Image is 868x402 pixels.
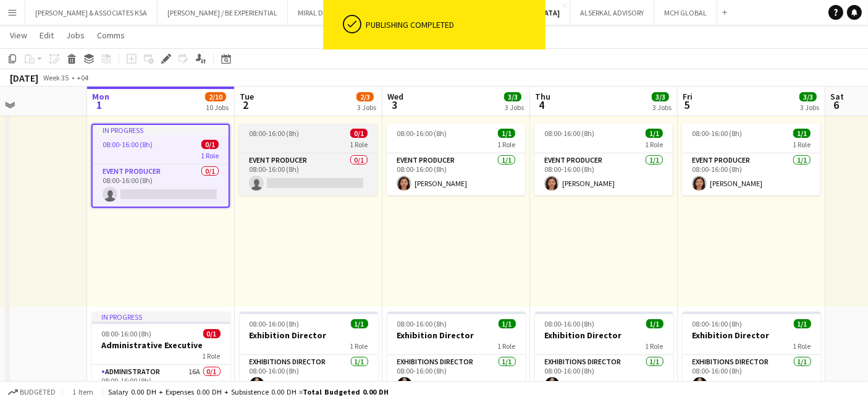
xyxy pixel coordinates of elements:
[239,153,377,195] app-card-role: Event Producer0/108:00-16:00 (8h)
[830,91,844,102] span: Sat
[350,140,368,149] span: 1 Role
[499,319,516,328] span: 1/1
[387,153,525,195] app-card-role: Event Producer1/108:00-16:00 (8h)[PERSON_NAME]
[535,312,673,397] app-job-card: 08:00-16:00 (8h)1/1Exhibition Director1 RoleExhibitions Director1/108:00-16:00 (8h)[PERSON_NAME]
[40,30,54,41] span: Edit
[238,98,254,112] span: 2
[108,387,389,396] div: Salary 0.00 DH + Expenses 0.00 DH + Subsistence 0.00 DH =
[41,73,72,82] span: Week 35
[240,330,378,341] h3: Exhibition Director
[387,124,525,195] div: 08:00-16:00 (8h)1/11 RoleEvent Producer1/108:00-16:00 (8h)[PERSON_NAME]
[682,124,820,195] app-job-card: 08:00-16:00 (8h)1/11 RoleEvent Producer1/108:00-16:00 (8h)[PERSON_NAME]
[498,341,516,351] span: 1 Role
[66,30,85,41] span: Jobs
[239,124,377,195] app-job-card: 08:00-16:00 (8h)0/11 RoleEvent Producer0/108:00-16:00 (8h)
[61,27,90,43] a: Jobs
[206,103,229,112] div: 10 Jobs
[793,140,811,149] span: 1 Role
[646,341,664,351] span: 1 Role
[497,140,515,149] span: 1 Role
[793,129,811,138] span: 1/1
[793,341,811,351] span: 1 Role
[654,1,717,25] button: MCH GLOBAL
[102,329,152,338] span: 08:00-16:00 (8h)
[25,1,158,25] button: [PERSON_NAME] & ASSOCIATES KSA
[90,98,109,112] span: 1
[683,312,821,397] app-job-card: 08:00-16:00 (8h)1/1Exhibition Director1 RoleExhibitions Director1/108:00-16:00 (8h)[PERSON_NAME]
[397,319,447,328] span: 08:00-16:00 (8h)
[828,98,844,112] span: 6
[683,91,693,102] span: Fri
[397,129,447,138] span: 08:00-16:00 (8h)
[387,312,526,397] div: 08:00-16:00 (8h)1/1Exhibition Director1 RoleExhibitions Director1/108:00-16:00 (8h)[PERSON_NAME]
[799,92,817,101] span: 3/3
[366,19,541,30] div: Publishing completed
[350,341,368,351] span: 1 Role
[250,319,300,328] span: 08:00-16:00 (8h)
[10,30,27,41] span: View
[35,27,59,43] a: Edit
[92,91,109,102] span: Mon
[249,129,299,138] span: 08:00-16:00 (8h)
[91,124,230,208] div: In progress08:00-16:00 (8h)0/11 RoleEvent Producer0/108:00-16:00 (8h)
[505,103,524,112] div: 3 Jobs
[646,319,664,328] span: 1/1
[535,355,673,397] app-card-role: Exhibitions Director1/108:00-16:00 (8h)[PERSON_NAME]
[93,125,229,135] div: In progress
[645,140,663,149] span: 1 Role
[350,129,368,138] span: 0/1
[652,103,672,112] div: 3 Jobs
[93,165,229,207] app-card-role: Event Producer0/108:00-16:00 (8h)
[683,330,821,341] h3: Exhibition Director
[205,92,226,101] span: 2/10
[6,385,57,399] button: Budgeted
[498,129,515,138] span: 1/1
[652,92,669,101] span: 3/3
[68,387,98,396] span: 1 item
[794,319,811,328] span: 1/1
[5,27,32,43] a: View
[570,1,654,25] button: ALSERKAL ADVISORY
[387,91,403,102] span: Wed
[240,355,378,397] app-card-role: Exhibitions Director1/108:00-16:00 (8h)[PERSON_NAME]
[681,98,693,112] span: 5
[646,129,663,138] span: 1/1
[351,319,368,328] span: 1/1
[77,73,88,82] div: +04
[240,312,378,397] app-job-card: 08:00-16:00 (8h)1/1Exhibition Director1 RoleExhibitions Director1/108:00-16:00 (8h)[PERSON_NAME]
[240,91,254,102] span: Tue
[92,312,230,322] div: In progress
[534,153,673,195] app-card-role: Event Producer1/108:00-16:00 (8h)[PERSON_NAME]
[97,30,125,41] span: Comms
[356,92,374,101] span: 2/3
[92,27,130,43] a: Comms
[534,124,673,195] app-job-card: 08:00-16:00 (8h)1/11 RoleEvent Producer1/108:00-16:00 (8h)[PERSON_NAME]
[387,330,526,341] h3: Exhibition Director
[20,388,56,396] span: Budgeted
[693,319,743,328] span: 08:00-16:00 (8h)
[692,129,742,138] span: 08:00-16:00 (8h)
[92,340,230,351] h3: Administrative Executive
[203,329,221,338] span: 0/1
[535,91,550,102] span: Thu
[800,103,819,112] div: 3 Jobs
[535,330,673,341] h3: Exhibition Director
[533,98,550,112] span: 4
[682,153,820,195] app-card-role: Event Producer1/108:00-16:00 (8h)[PERSON_NAME]
[201,151,219,160] span: 1 Role
[303,387,389,396] span: Total Budgeted 0.00 DH
[103,140,153,149] span: 08:00-16:00 (8h)
[504,92,521,101] span: 3/3
[387,355,526,397] app-card-role: Exhibitions Director1/108:00-16:00 (8h)[PERSON_NAME]
[545,319,595,328] span: 08:00-16:00 (8h)
[201,140,219,149] span: 0/1
[10,72,38,84] div: [DATE]
[683,355,821,397] app-card-role: Exhibitions Director1/108:00-16:00 (8h)[PERSON_NAME]
[386,98,403,112] span: 3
